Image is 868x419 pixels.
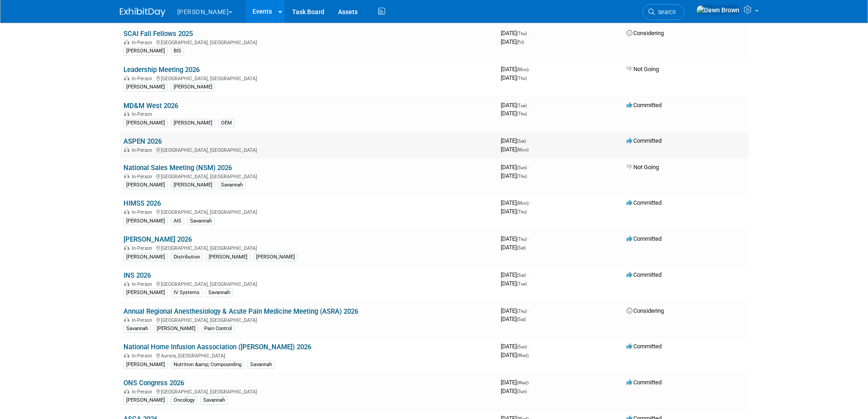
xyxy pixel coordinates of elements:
span: [DATE] [501,172,527,179]
span: [DATE] [501,38,524,45]
img: ExhibitDay [120,8,165,17]
div: [PERSON_NAME] [253,253,298,261]
span: - [530,66,531,72]
span: In-Person [132,245,155,251]
span: [DATE] [501,352,529,358]
span: Considering [627,307,664,314]
a: HIMSS 2026 [123,199,161,207]
span: Search [655,9,676,16]
span: (Thu) [517,209,527,214]
a: Search [642,4,684,20]
span: [DATE] [501,280,527,287]
span: Committed [627,235,662,242]
span: (Thu) [517,111,527,116]
div: Pain Control [201,325,235,333]
img: In-Person Event [124,40,129,44]
span: (Wed) [517,380,529,385]
a: ASPEN 2026 [123,137,162,145]
a: INS 2026 [123,271,151,279]
img: In-Person Event [124,174,129,178]
span: In-Person [132,76,155,82]
span: In-Person [132,389,155,395]
img: In-Person Event [124,209,129,214]
span: Not Going [627,66,659,72]
span: [DATE] [501,110,527,117]
span: - [528,164,529,171]
span: In-Person [132,147,155,153]
a: [PERSON_NAME] 2026 [123,235,192,243]
img: Dawn Brown [696,5,740,15]
span: In-Person [132,111,155,117]
span: (Tue) [517,103,527,108]
div: [GEOGRAPHIC_DATA], [GEOGRAPHIC_DATA] [123,280,493,287]
span: [DATE] [501,388,527,394]
div: [PERSON_NAME] [206,253,250,261]
span: - [527,137,529,144]
span: [DATE] [501,316,526,322]
span: (Mon) [517,147,529,152]
a: Annual Regional Anesthesiology & Acute Pain Medicine Meeting (ASRA) 2026 [123,307,358,316]
span: Committed [627,379,662,386]
span: - [528,343,529,350]
span: (Sat) [517,273,526,278]
div: Nutrition &amp; Compounding [171,361,244,369]
span: [DATE] [501,343,529,350]
div: [GEOGRAPHIC_DATA], [GEOGRAPHIC_DATA] [123,244,493,251]
div: [PERSON_NAME] [171,119,215,127]
div: Savannah [205,289,233,297]
div: [PERSON_NAME] [123,253,168,261]
div: Oncology [171,396,197,404]
div: [GEOGRAPHIC_DATA], [GEOGRAPHIC_DATA] [123,316,493,323]
div: [GEOGRAPHIC_DATA], [GEOGRAPHIC_DATA] [123,146,493,153]
div: [PERSON_NAME] [123,181,168,189]
a: ONS Congress 2026 [123,379,184,387]
div: [PERSON_NAME] [123,47,168,55]
div: Savannah [218,181,246,189]
span: In-Person [132,40,155,46]
a: MD&M West 2026 [123,102,178,110]
img: In-Person Event [124,389,129,393]
span: [DATE] [501,208,527,215]
a: SCAI Fall Fellows 2025 [123,30,193,38]
img: In-Person Event [124,353,129,357]
span: - [528,235,529,242]
img: In-Person Event [124,147,129,152]
span: [DATE] [501,164,529,171]
span: [DATE] [501,102,529,109]
span: (Tue) [517,281,527,286]
span: - [527,271,529,278]
div: Aurora, [GEOGRAPHIC_DATA] [123,352,493,359]
span: (Mon) [517,201,529,206]
div: Savannah [200,396,228,404]
span: Committed [627,137,662,144]
div: AIS [171,217,184,225]
span: - [528,30,529,36]
div: Savannah [123,325,151,333]
span: In-Person [132,174,155,180]
div: [GEOGRAPHIC_DATA], [GEOGRAPHIC_DATA] [123,74,493,82]
div: Savannah [187,217,215,225]
div: Savannah [247,361,275,369]
span: - [528,307,529,314]
span: (Sun) [517,344,527,349]
span: (Mon) [517,67,529,72]
img: In-Person Event [124,76,129,80]
div: [GEOGRAPHIC_DATA], [GEOGRAPHIC_DATA] [123,208,493,215]
div: [PERSON_NAME] [154,325,198,333]
span: In-Person [132,317,155,323]
span: (Thu) [517,174,527,179]
span: [DATE] [501,137,529,144]
span: (Thu) [517,76,527,81]
span: Committed [627,271,662,278]
img: In-Person Event [124,281,129,286]
div: [PERSON_NAME] [123,83,168,91]
div: [PERSON_NAME] [171,83,215,91]
a: Leadership Meeting 2026 [123,66,200,74]
a: National Sales Meeting (NSM) 2026 [123,164,232,172]
span: Not Going [627,164,659,171]
div: BIS [171,47,184,55]
div: [GEOGRAPHIC_DATA], [GEOGRAPHIC_DATA] [123,172,493,180]
span: (Sat) [517,139,526,144]
span: (Thu) [517,237,527,242]
span: [DATE] [501,235,529,242]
